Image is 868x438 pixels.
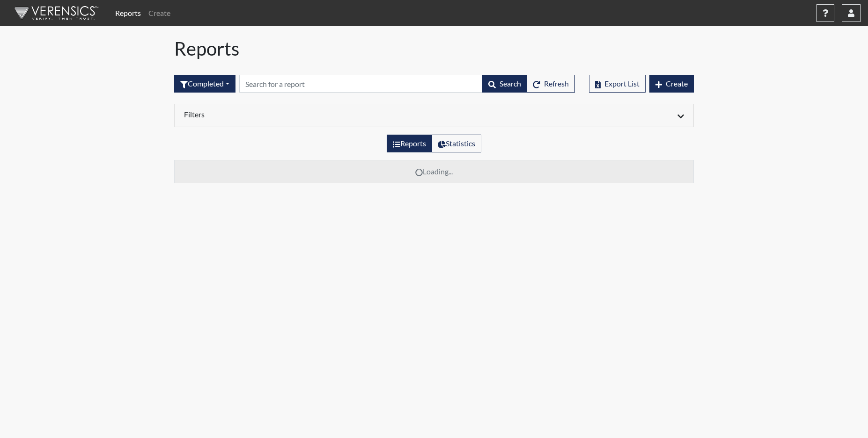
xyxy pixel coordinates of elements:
span: Refresh [544,79,569,88]
button: Completed [174,75,235,93]
label: View statistics about completed interviews [432,135,481,152]
div: Click to expand/collapse filters [177,110,691,121]
div: Filter by interview status [174,75,235,93]
label: View the list of reports [387,135,432,152]
button: Export List [589,75,646,93]
button: Refresh [527,75,575,93]
span: Export List [604,79,640,88]
h1: Reports [174,37,694,60]
a: Reports [111,4,145,22]
span: Create [666,79,688,88]
input: Search by Registration ID, Interview Number, or Investigation Name. [239,75,483,93]
span: Search [500,79,521,88]
a: Create [145,4,174,22]
td: Loading... [175,160,694,183]
h6: Filters [184,110,427,119]
button: Create [649,75,694,93]
button: Search [482,75,527,93]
